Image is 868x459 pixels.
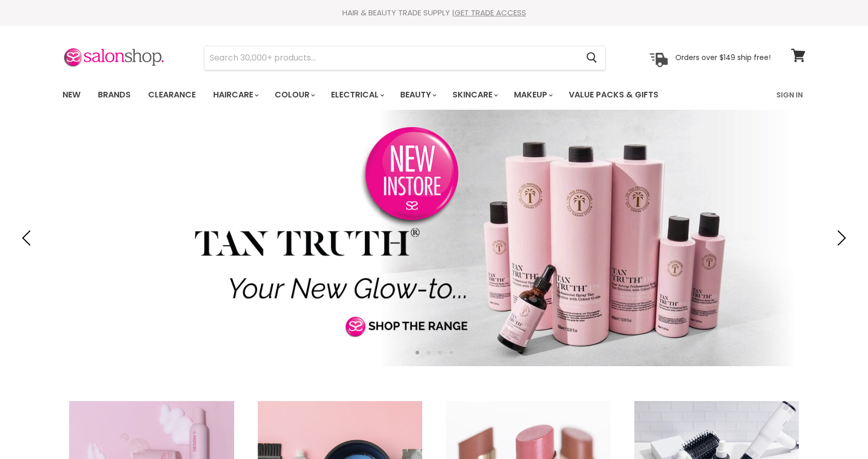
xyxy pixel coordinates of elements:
button: Next [830,228,850,248]
a: Colour [267,84,321,106]
a: Haircare [205,84,265,106]
p: Orders over $149 ship free! [675,53,771,62]
a: New [55,84,88,106]
a: GET TRADE ACCESS [454,7,526,18]
button: Search [578,46,605,70]
ul: Main menu [55,80,718,110]
li: Page dot 2 [427,351,430,354]
a: Sign In [770,84,809,106]
li: Page dot 1 [416,351,419,354]
div: HAIR & BEAUTY TRADE SUPPLY | [50,8,818,18]
nav: Main [50,80,818,110]
li: Page dot 4 [449,351,453,354]
a: Makeup [506,84,559,106]
a: Beauty [392,84,443,106]
input: Search [204,46,578,70]
li: Page dot 3 [438,351,442,354]
a: Clearance [140,84,203,106]
a: Value Packs & Gifts [561,84,666,106]
a: Skincare [445,84,504,106]
a: Brands [90,84,138,106]
form: Product [204,46,606,70]
a: Electrical [323,84,390,106]
button: Previous [18,228,38,248]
